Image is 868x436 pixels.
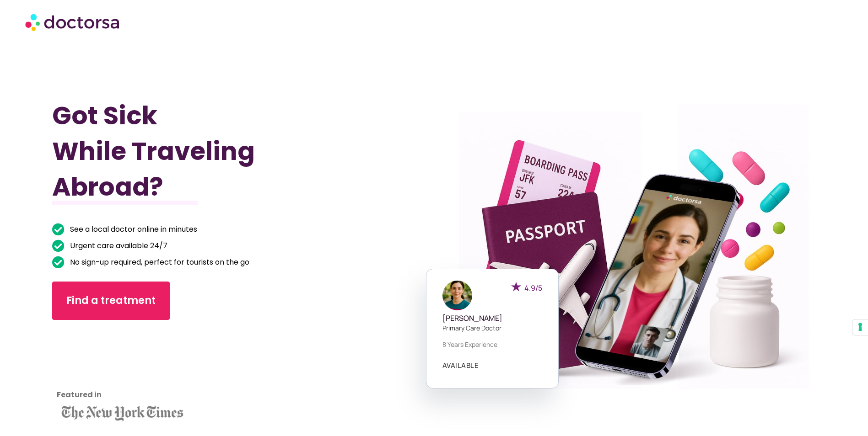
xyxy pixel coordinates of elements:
p: Primary care doctor [442,323,542,333]
iframe: Customer reviews powered by Trustpilot [57,334,139,402]
span: No sign-up required, perfect for tourists on the go [68,256,249,269]
span: AVAILABLE [442,362,479,369]
h5: [PERSON_NAME] [442,314,542,323]
a: Find a treatment [52,282,170,320]
span: Urgent care available 24/7 [68,239,167,252]
h1: Got Sick While Traveling Abroad? [52,98,377,205]
span: 4.9/5 [524,283,542,293]
p: 8 years experience [442,340,542,349]
strong: Featured in [57,389,102,400]
button: Your consent preferences for tracking technologies [852,319,868,335]
span: See a local doctor online in minutes [68,223,197,236]
span: Find a treatment [66,293,156,308]
a: AVAILABLE [442,362,479,369]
